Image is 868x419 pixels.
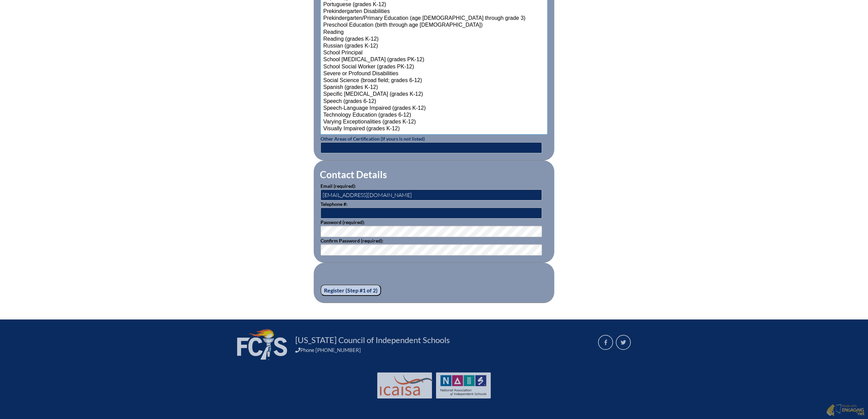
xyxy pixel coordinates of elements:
input: Register (Step #1 of 2) [321,285,381,296]
option: Prekindergarten/Primary Education (age [DEMOGRAPHIC_DATA] through grade 3) [323,15,545,22]
img: Engaging - Bring it online [842,408,865,416]
option: Portuguese (grades K-12) [323,1,545,8]
img: NAIS Logo [440,375,486,396]
option: Russian (grades K-12) [323,43,545,50]
option: Spanish (grades K-12) [323,84,545,91]
option: School Principal [323,50,545,56]
label: Password (required): [321,219,365,225]
option: Visually Impaired (grades K-12) [323,126,545,132]
legend: Contact Details [319,169,388,180]
option: Preschool Education (birth through age [DEMOGRAPHIC_DATA]) [323,22,545,29]
option: School [MEDICAL_DATA] (grades PK-12) [323,56,545,63]
label: Other Areas of Certification (if yours is not listed) [321,136,425,142]
option: Social Science (broad field; grades 6-12) [323,77,545,84]
option: Technology Education (grades 6-12) [323,112,545,119]
img: FCIS_logo_white [237,329,287,360]
option: Speech (grades 6-12) [323,98,545,105]
option: Reading [323,29,545,36]
label: Telephone #: [321,201,348,207]
p: Made with [842,404,865,417]
a: Made with [824,403,867,418]
option: School Social Worker (grades PK-12) [323,64,545,70]
a: [US_STATE] Council of Independent Schools [293,335,452,345]
option: Severe or Profound Disabilities [323,70,545,77]
img: Int'l Council Advancing Independent School Accreditation logo [380,375,433,396]
option: Reading (grades K-12) [323,36,545,43]
img: Engaging - Bring it online [826,404,835,416]
option: Varying Exceptionalities (grades K-12) [323,119,545,126]
option: Speech-Language Impaired (grades K-12) [323,105,545,112]
label: Confirm Password (required): [321,238,383,244]
option: Specific [MEDICAL_DATA] (grades K-12) [323,91,545,98]
div: Phone [PHONE_NUMBER] [295,347,590,353]
label: Email (required): [321,183,356,189]
option: Prekindergarten Disabilities [323,8,545,15]
img: Engaging - Bring it online [836,404,843,414]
